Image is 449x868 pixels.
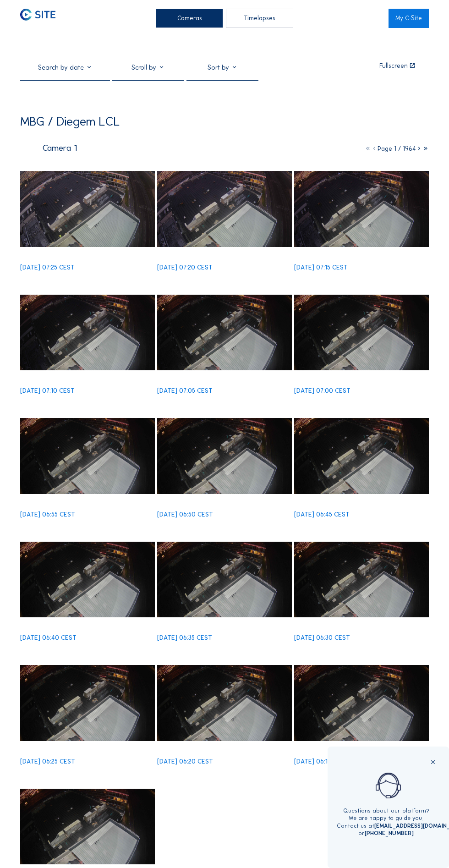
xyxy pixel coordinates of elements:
[20,511,75,518] div: [DATE] 06:55 CEST
[20,295,155,370] img: image_53474802
[332,773,444,799] img: operator
[389,9,429,28] a: My C-Site
[20,758,75,765] div: [DATE] 06:25 CEST
[378,145,416,153] span: Page 1 / 1964
[294,171,429,247] img: image_53474947
[157,388,213,394] div: [DATE] 07:05 CEST
[20,542,155,617] img: image_53473985
[157,635,212,641] div: [DATE] 06:35 CEST
[157,758,213,765] div: [DATE] 06:20 CEST
[337,807,436,814] div: Questions about our platform?
[20,171,155,247] img: image_53475237
[20,9,55,21] img: C-SITE Logo
[294,418,429,494] img: image_53474141
[20,9,60,28] a: C-SITE Logo
[337,830,436,837] div: or
[20,115,120,127] div: MBG / Diegem LCL
[379,63,408,69] div: Fullscreen
[294,388,350,394] div: [DATE] 07:00 CEST
[294,264,348,271] div: [DATE] 07:15 CEST
[20,789,155,864] img: image_53473171
[20,264,75,271] div: [DATE] 07:25 CEST
[226,9,293,28] div: Timelapses
[20,143,77,152] div: Camera 1
[20,388,75,394] div: [DATE] 07:10 CEST
[294,758,348,765] div: [DATE] 06:15 CEST
[337,822,436,830] div: Contact us at
[294,511,350,518] div: [DATE] 06:45 CEST
[157,511,213,518] div: [DATE] 06:50 CEST
[157,542,292,617] img: image_53473843
[157,665,292,741] img: image_53473478
[294,665,429,741] img: image_53473333
[156,9,223,28] div: Cameras
[20,63,110,71] input: Search by date 󰅀
[20,418,155,494] img: image_53474433
[294,542,429,617] img: image_53473772
[294,295,429,370] img: image_53474574
[20,635,77,641] div: [DATE] 06:40 CEST
[20,665,155,741] img: image_53473622
[157,171,292,247] img: image_53475102
[157,295,292,370] img: image_53474735
[157,418,292,494] img: image_53474297
[365,830,414,836] a: [PHONE_NUMBER]
[337,814,436,822] div: We are happy to guide you.
[294,635,350,641] div: [DATE] 06:30 CEST
[157,264,213,271] div: [DATE] 07:20 CEST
